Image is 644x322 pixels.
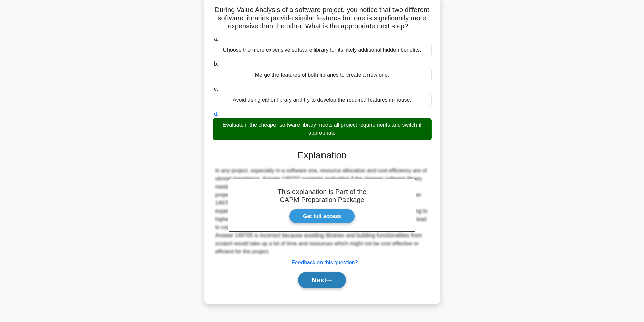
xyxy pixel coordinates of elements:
div: Avoid using either library and try to develop the required features in-house. [213,93,432,107]
div: Evaluate if the cheaper software library meets all project requirements and switch if appropriate [213,118,432,140]
span: c. [214,86,218,92]
h5: During Value Analysis of a software project, you notice that two different software libraries pro... [212,6,432,31]
span: a. [214,36,218,42]
div: Merge the features of both libraries to create a new one. [213,68,432,82]
a: Get full access [289,209,355,223]
div: In any project, especially in a software one, resource allocation and cost efficiency are of utmo... [215,167,429,256]
span: d. [214,111,218,117]
div: Choose the more expensive software library for its likely additional hidden benefits. [213,43,432,57]
span: b. [214,61,218,67]
h3: Explanation [217,150,428,161]
button: Next [298,272,346,288]
a: Feedback on this question? [292,259,358,265]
